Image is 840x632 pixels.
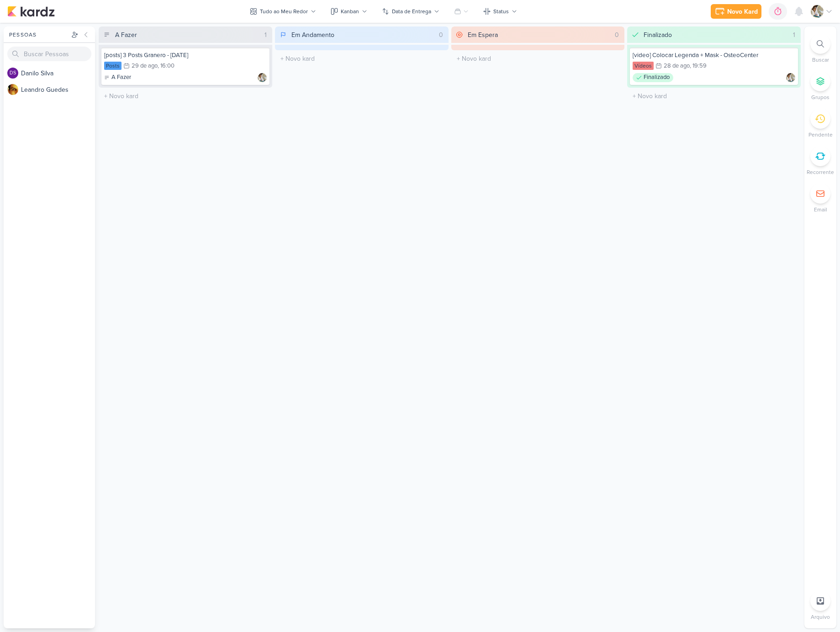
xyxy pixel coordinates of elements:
li: Ctrl + F [804,34,836,64]
p: A Fazer [111,73,131,82]
div: [posts] 3 Posts Granero - Setembro 2025 [104,51,267,59]
img: kardz.app [7,6,55,17]
img: Raphael Simas [811,5,824,18]
p: Email [814,205,827,214]
div: Pessoas [7,31,69,39]
div: 1 [789,30,799,40]
div: , 16:00 [158,63,174,69]
p: Arquivo [811,613,830,621]
p: Recorrente [807,168,834,176]
input: + Novo kard [453,52,623,65]
div: Em Andamento [291,30,334,40]
div: Responsável: Raphael Simas [786,73,795,82]
input: Buscar Pessoas [7,47,91,61]
div: 1 [261,30,270,40]
div: 29 de ago [132,63,158,69]
div: Finalizado [644,30,672,40]
p: Pendente [808,131,833,139]
img: Leandro Guedes [7,84,18,95]
div: 0 [611,30,623,40]
button: Novo Kard [711,4,761,19]
div: , 19:59 [690,63,707,69]
p: Grupos [811,93,829,101]
input: + Novo kard [100,90,270,103]
div: 0 [435,30,447,40]
div: Em Espera [468,30,498,40]
img: Raphael Simas [258,73,267,82]
div: D a n i l o S i l v a [21,68,95,78]
div: L e a n d r o G u e d e s [21,85,95,95]
img: Raphael Simas [786,73,795,82]
div: Posts [104,62,122,70]
p: Finalizado [644,73,670,82]
p: Buscar [812,56,829,64]
input: + Novo kard [629,90,799,103]
div: A Fazer [104,73,131,82]
div: Novo Kard [727,7,758,16]
div: Finalizado [633,73,673,82]
div: A Fazer [115,30,137,40]
p: DS [10,71,16,76]
div: Responsável: Raphael Simas [258,73,267,82]
div: Vídeos [633,62,654,70]
input: + Novo kard [277,52,447,65]
div: Danilo Silva [7,68,18,79]
div: [video] Colocar Legenda + Mask - OsteoCenter [633,51,795,59]
div: 28 de ago [664,63,690,69]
